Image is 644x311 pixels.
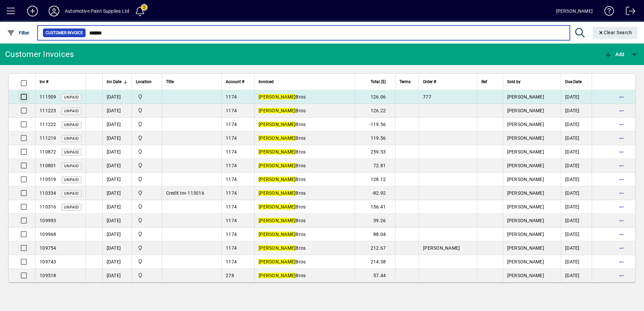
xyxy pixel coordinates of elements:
[561,159,592,173] td: [DATE]
[136,176,158,183] span: Automotive Paint Supplies Ltd
[107,78,121,85] span: Inv Date
[616,256,627,267] button: More options
[355,173,395,186] td: 128.12
[423,78,436,85] span: Order #
[616,160,627,171] button: More options
[507,190,544,196] span: [PERSON_NAME]
[259,259,296,264] em: [PERSON_NAME]
[226,135,237,141] span: 1174
[561,90,592,104] td: [DATE]
[166,78,218,85] div: Title
[136,189,158,197] span: Automotive Paint Supplies Ltd
[226,177,237,182] span: 1174
[423,78,473,85] div: Order #
[64,164,79,168] span: Unpaid
[22,5,43,17] button: Add
[64,178,79,182] span: Unpaid
[259,177,306,182] span: Bros
[507,259,544,264] span: [PERSON_NAME]
[40,259,56,264] span: 109743
[259,190,306,196] span: Bros
[507,273,544,278] span: [PERSON_NAME]
[226,163,237,168] span: 1174
[355,214,395,228] td: 39.26
[259,135,296,141] em: [PERSON_NAME]
[423,94,431,100] span: 777
[259,122,306,127] span: Bros
[616,229,627,240] button: More options
[40,177,56,182] span: 110519
[616,243,627,253] button: More options
[616,270,627,281] button: More options
[166,190,204,196] span: Credit Inv 113016
[136,203,158,210] span: Automotive Paint Supplies Ltd
[226,108,237,113] span: 1174
[102,104,131,118] td: [DATE]
[259,135,306,141] span: Bros
[64,109,79,113] span: Unpaid
[561,269,592,282] td: [DATE]
[561,145,592,159] td: [DATE]
[64,150,79,154] span: Unpaid
[64,136,79,141] span: Unpaid
[259,78,351,85] div: Invoiced
[355,186,395,200] td: -82.92
[616,201,627,212] button: More options
[259,204,306,209] span: Bros
[355,228,395,241] td: 88.04
[40,163,56,168] span: 110801
[616,188,627,198] button: More options
[5,27,31,39] button: Filter
[40,218,56,223] span: 109993
[65,6,129,16] div: Automotive Paint Supplies Ltd
[226,204,237,209] span: 1174
[481,78,487,85] span: Ref
[561,173,592,186] td: [DATE]
[40,190,56,196] span: 110334
[604,52,624,57] span: Add
[102,200,131,214] td: [DATE]
[259,204,296,209] em: [PERSON_NAME]
[226,190,237,196] span: 1174
[259,94,296,100] em: [PERSON_NAME]
[43,5,65,17] button: Profile
[355,200,395,214] td: 156.41
[102,145,131,159] td: [DATE]
[136,121,158,128] span: Automotive Paint Supplies Ltd
[259,122,296,127] em: [PERSON_NAME]
[507,135,544,141] span: [PERSON_NAME]
[259,163,306,168] span: Bros
[565,78,588,85] div: Due Date
[561,186,592,200] td: [DATE]
[565,78,582,85] span: Due Date
[259,245,306,251] span: Bros
[226,78,250,85] div: Account #
[259,108,306,113] span: Bros
[102,118,131,131] td: [DATE]
[102,131,131,145] td: [DATE]
[507,245,544,251] span: [PERSON_NAME]
[64,191,79,196] span: Unpaid
[616,146,627,157] button: More options
[355,241,395,255] td: 212.67
[40,204,56,209] span: 110316
[507,149,544,154] span: [PERSON_NAME]
[40,94,56,100] span: 111509
[561,241,592,255] td: [DATE]
[226,94,237,100] span: 1174
[616,133,627,143] button: More options
[507,78,521,85] span: Sold by
[355,104,395,118] td: 126.22
[561,131,592,145] td: [DATE]
[226,149,237,154] span: 1174
[507,94,544,100] span: [PERSON_NAME]
[507,163,544,168] span: [PERSON_NAME]
[507,177,544,182] span: [PERSON_NAME]
[136,134,158,142] span: Automotive Paint Supplies Ltd
[556,6,593,16] div: [PERSON_NAME]
[616,215,627,226] button: More options
[259,94,306,100] span: Bros
[259,259,306,264] span: Bros
[259,78,274,85] span: Invoiced
[102,241,131,255] td: [DATE]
